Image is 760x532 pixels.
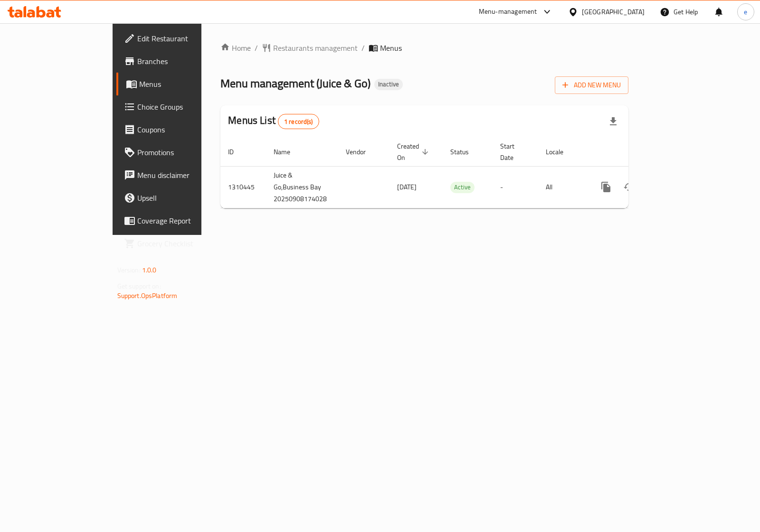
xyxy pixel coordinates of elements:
span: Branches [137,56,232,67]
th: Actions [587,138,693,167]
h2: Menus List [228,113,319,129]
div: Export file [602,110,625,133]
a: Support.OpsPlatform [117,289,178,302]
a: Upsell [116,187,239,209]
span: ID [228,146,246,158]
span: Edit Restaurant [137,33,232,44]
span: Restaurants management [273,42,358,54]
span: Menu disclaimer [137,169,232,181]
span: e [744,7,747,17]
a: Edit Restaurant [116,27,239,50]
div: Total records count [278,114,319,129]
nav: breadcrumb [220,42,628,54]
div: [GEOGRAPHIC_DATA] [582,7,645,17]
span: Grocery Checklist [137,238,232,249]
a: Grocery Checklist [116,232,239,255]
button: Add New Menu [555,76,628,94]
button: more [595,176,617,198]
span: Vendor [346,146,378,158]
span: Version: [117,264,141,276]
span: Inactive [374,80,403,88]
span: Upsell [137,192,232,204]
span: Start Date [500,140,527,163]
a: Choice Groups [116,95,239,118]
a: Coupons [116,118,239,141]
span: Active [450,182,475,193]
li: / [361,42,365,54]
span: Menus [380,42,402,54]
span: Add New Menu [562,79,621,91]
a: Coverage Report [116,209,239,232]
span: Choice Groups [137,101,232,112]
span: 1.0.0 [142,264,157,276]
a: Promotions [116,141,239,164]
td: Juice & Go,Business Bay 20250908174028 [266,166,338,208]
table: enhanced table [220,138,693,208]
span: [DATE] [397,181,417,193]
a: Branches [116,50,239,73]
span: Locale [546,146,576,158]
span: Name [274,146,303,158]
td: All [538,166,587,208]
span: 1 record(s) [278,117,319,126]
span: Created On [397,140,431,163]
span: Promotions [137,147,232,158]
span: Status [450,146,481,158]
td: - [493,166,538,208]
a: Menus [116,73,239,95]
div: Inactive [374,79,403,90]
a: Menu disclaimer [116,164,239,187]
li: / [255,42,258,54]
button: Change Status [617,176,640,198]
span: Menus [139,78,232,90]
td: 1310445 [220,166,266,208]
span: Coupons [137,124,232,135]
span: Get support on: [117,280,161,292]
span: Menu management ( Juice & Go ) [220,73,370,94]
a: Restaurants management [262,42,358,54]
span: Coverage Report [137,215,232,226]
div: Menu-management [479,6,537,18]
